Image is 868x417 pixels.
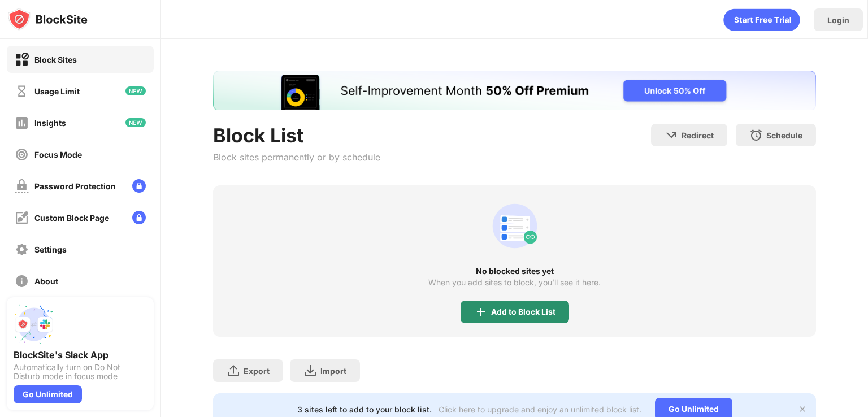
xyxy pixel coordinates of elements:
[320,366,346,376] div: Import
[34,245,67,254] div: Settings
[125,86,146,95] img: new-icon.svg
[723,8,800,31] div: animation
[213,71,816,110] iframe: Banner
[8,8,88,31] img: logo-blocksite.svg
[34,181,116,191] div: Password Protection
[491,307,555,316] div: Add to Block List
[15,211,29,225] img: customize-block-page-off.svg
[34,86,80,96] div: Usage Limit
[34,213,109,223] div: Custom Block Page
[213,124,380,147] div: Block List
[15,274,29,288] img: about-off.svg
[14,385,82,403] div: Go Unlimited
[213,151,380,163] div: Block sites permanently or by schedule
[15,242,29,257] img: settings-off.svg
[15,116,29,130] img: insights-off.svg
[428,278,601,287] div: When you add sites to block, you’ll see it here.
[14,304,54,345] img: push-slack.svg
[297,405,432,414] div: 3 sites left to add to your block list.
[125,118,146,127] img: new-icon.svg
[15,53,29,67] img: block-on.svg
[14,349,147,360] div: BlockSite's Slack App
[15,84,29,98] img: time-usage-off.svg
[244,366,270,376] div: Export
[132,179,146,193] img: lock-menu.svg
[15,147,29,162] img: focus-off.svg
[14,363,147,381] div: Automatically turn on Do Not Disturb mode in focus mode
[766,131,802,140] div: Schedule
[34,118,66,128] div: Insights
[682,131,714,140] div: Redirect
[488,199,542,253] div: animation
[827,15,849,25] div: Login
[132,211,146,224] img: lock-menu.svg
[34,55,77,64] div: Block Sites
[439,405,641,414] div: Click here to upgrade and enjoy an unlimited block list.
[34,276,58,286] div: About
[798,405,807,414] img: x-button.svg
[34,150,82,159] div: Focus Mode
[15,179,29,193] img: password-protection-off.svg
[213,267,816,276] div: No blocked sites yet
